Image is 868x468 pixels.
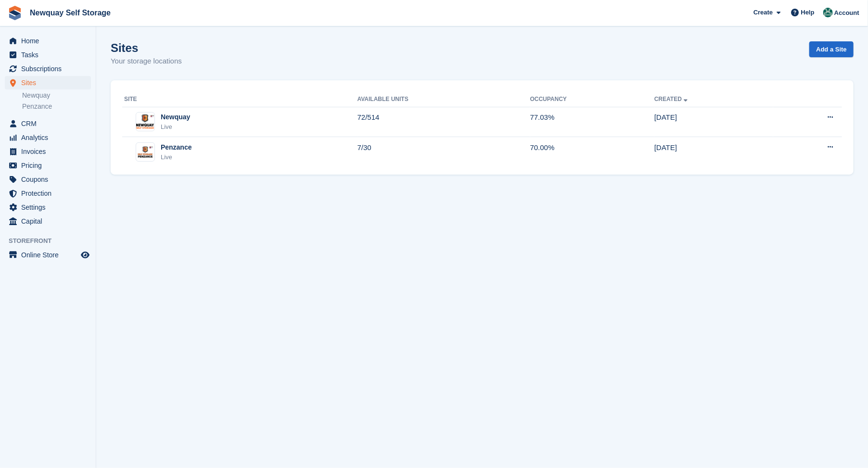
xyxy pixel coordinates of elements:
[654,107,773,137] td: [DATE]
[5,62,91,76] a: menu
[21,215,79,228] span: Capital
[801,8,815,17] span: Help
[21,131,79,144] span: Analytics
[21,62,79,76] span: Subscriptions
[21,159,79,172] span: Pricing
[5,131,91,144] a: menu
[21,48,79,62] span: Tasks
[654,96,689,102] a: Created
[5,215,91,228] a: menu
[9,236,96,246] span: Storefront
[111,41,182,54] h1: Sites
[161,142,192,152] div: Penzance
[136,145,154,159] img: Image of Penzance site
[530,137,654,167] td: 70.00%
[122,92,357,107] th: Site
[357,92,530,107] th: Available Units
[5,173,91,186] a: menu
[5,201,91,214] a: menu
[823,8,833,17] img: JON
[21,145,79,158] span: Invoices
[357,107,530,137] td: 72/514
[22,102,91,111] a: Penzance
[21,117,79,130] span: CRM
[8,6,22,20] img: stora-icon-8386f47178a22dfd0bd8f6a31ec36ba5ce8667c1dd55bd0f319d3a0aa187defe.svg
[161,152,192,162] div: Live
[26,5,115,21] a: Newquay Self Storage
[161,122,190,132] div: Live
[5,159,91,172] a: menu
[654,137,773,167] td: [DATE]
[5,34,91,48] a: menu
[530,107,654,137] td: 77.03%
[530,92,654,107] th: Occupancy
[161,112,190,122] div: Newquay
[22,91,91,100] a: Newquay
[5,117,91,130] a: menu
[753,8,773,17] span: Create
[5,48,91,62] a: menu
[21,187,79,200] span: Protection
[5,145,91,158] a: menu
[21,248,79,262] span: Online Store
[21,201,79,214] span: Settings
[136,114,154,128] img: Image of Newquay site
[5,76,91,89] a: menu
[111,56,182,67] p: Your storage locations
[5,187,91,200] a: menu
[21,76,79,89] span: Sites
[357,137,530,167] td: 7/30
[834,8,859,18] span: Account
[809,41,854,57] a: Add a Site
[21,34,79,48] span: Home
[5,248,91,262] a: menu
[79,249,91,261] a: Preview store
[21,173,79,186] span: Coupons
